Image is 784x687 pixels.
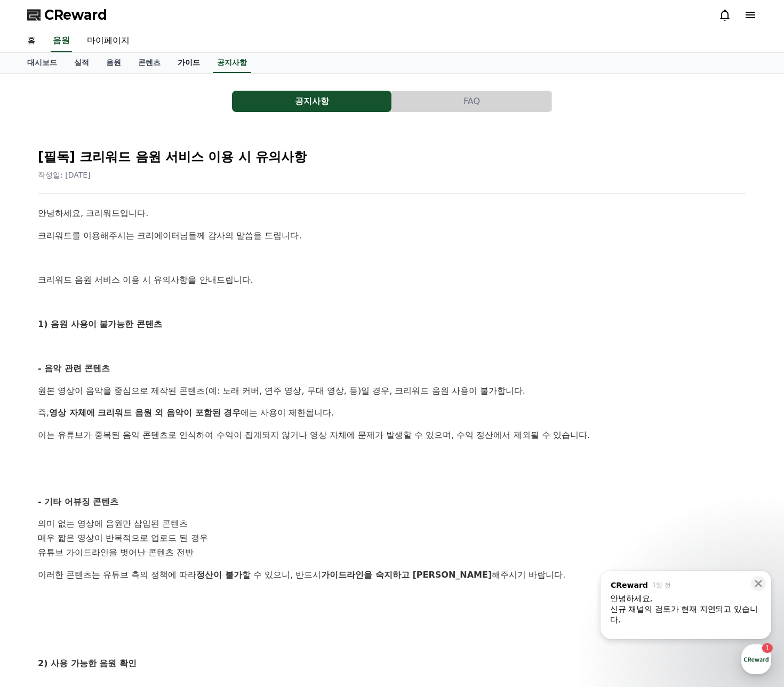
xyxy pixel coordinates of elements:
a: 마이페이지 [78,30,138,52]
a: CReward [27,6,107,23]
a: 가이드 [169,53,209,73]
a: 공지사항 [232,91,392,112]
p: 즉, 에는 사용이 제한됩니다. [38,406,746,420]
strong: - 기타 어뷰징 콘텐츠 [38,497,118,507]
a: 음원 [51,30,72,52]
li: 의미 없는 영상에 음원만 삽입된 콘텐츠 [38,517,746,531]
span: 설정 [165,354,178,363]
span: 홈 [34,354,40,363]
p: 크리워드를 이용해주시는 크리에이터님들께 감사의 말씀을 드립니다. [38,229,746,243]
a: 콘텐츠 [130,53,169,73]
p: 이는 유튜브가 중복된 음악 콘텐츠로 인식하여 수익이 집계되지 않거나 영상 자체에 문제가 발생할 수 있으며, 수익 정산에서 제외될 수 있습니다. [38,428,746,442]
strong: - 음악 관련 콘텐츠 [38,363,110,373]
li: 매우 짧은 영상이 반복적으로 업로드 된 경우 [38,531,746,546]
span: 1 [108,338,112,346]
strong: 1) 음원 사용이 불가능한 콘텐츠 [38,319,162,329]
a: 1대화 [70,338,138,365]
h2: [필독] 크리워드 음원 서비스 이용 시 유의사항 [38,148,746,165]
a: 음원 [98,53,130,73]
button: FAQ [392,91,551,112]
a: 대시보드 [19,53,66,73]
a: 설정 [138,338,205,365]
strong: 가이드라인을 숙지하고 [PERSON_NAME] [321,570,492,580]
li: 유튜브 가이드라인을 벗어난 콘텐츠 전반 [38,546,746,560]
strong: 정산이 불가 [196,570,242,580]
a: 홈 [3,338,70,365]
strong: 2) 사용 가능한 음원 확인 [38,658,137,668]
p: 원본 영상이 음악을 중심으로 제작된 콘텐츠(예: 노래 커버, 연주 영상, 무대 영상, 등)일 경우, 크리워드 음원 사용이 불가합니다. [38,384,746,398]
p: 이러한 콘텐츠는 유튜브 측의 정책에 따라 할 수 있으니, 반드시 해주시기 바랍니다. [38,568,746,582]
span: CReward [44,6,107,23]
strong: 영상 자체에 크리워드 음원 외 음악이 포함된 경우 [49,408,241,418]
span: 대화 [98,355,110,363]
a: 홈 [19,30,44,52]
p: 크리워드 음원 서비스 이용 시 유의사항을 안내드립니다. [38,273,746,287]
a: 실적 [66,53,98,73]
span: 작성일: [DATE] [38,171,91,179]
a: 공지사항 [213,53,251,73]
button: 공지사항 [232,91,391,112]
p: 안녕하세요, 크리워드입니다. [38,206,746,220]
